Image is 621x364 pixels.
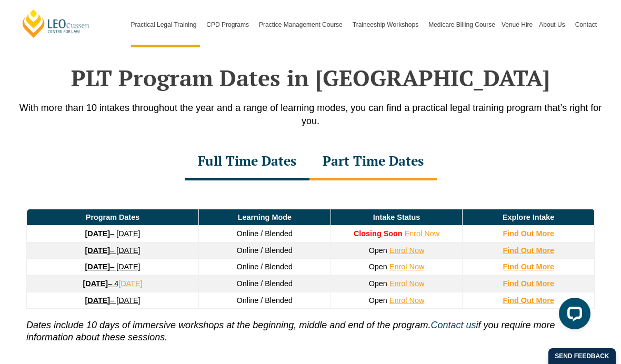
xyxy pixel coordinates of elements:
[83,279,118,288] a: [DATE]– 4
[503,296,554,305] a: Find Out More
[26,309,595,344] p: . if you require more information about these sessions.
[389,246,424,255] a: Enrol Now
[83,279,108,288] strong: [DATE]
[26,320,428,330] i: Dates include 10 days of immersive workshops at the beginning, middle and end of the program
[536,2,572,47] a: About Us
[85,229,140,238] a: [DATE]– [DATE]
[572,2,600,47] a: Contact
[85,262,140,271] a: [DATE]– [DATE]
[430,320,476,330] a: Contact us
[354,229,403,238] strong: Closing Soon
[85,262,110,271] strong: [DATE]
[389,296,424,305] a: Enrol Now
[369,246,387,255] span: Open
[237,262,293,271] span: Online / Blended
[503,262,554,271] a: Find Out More
[85,296,140,305] a: [DATE]– [DATE]
[16,65,605,91] h2: PLT Program Dates in [GEOGRAPHIC_DATA]
[27,209,199,226] td: Program Dates
[85,229,110,238] strong: [DATE]
[463,209,595,226] td: Explore Intake
[389,279,424,288] a: Enrol Now
[349,2,425,47] a: Traineeship Workshops
[237,279,293,288] span: Online / Blended
[85,246,110,255] strong: [DATE]
[503,246,554,255] a: Find Out More
[309,144,437,180] div: Part Time Dates
[21,8,91,38] a: [PERSON_NAME] Centre for Law
[237,246,293,255] span: Online / Blended
[550,294,595,338] iframe: LiveChat chat widget
[185,144,309,180] div: Full Time Dates
[128,2,204,47] a: Practical Legal Training
[389,262,424,271] a: Enrol Now
[237,229,293,238] span: Online / Blended
[16,102,605,128] p: With more than 10 intakes throughout the year and a range of learning modes, you can find a pract...
[256,2,349,47] a: Practice Management Course
[198,209,330,226] td: Learning Mode
[118,279,142,288] a: [DATE]
[498,2,536,47] a: Venue Hire
[503,279,554,288] a: Find Out More
[85,296,110,305] strong: [DATE]
[425,2,498,47] a: Medicare Billing Course
[369,296,387,305] span: Open
[369,279,387,288] span: Open
[237,296,293,305] span: Online / Blended
[369,262,387,271] span: Open
[330,209,463,226] td: Intake Status
[503,229,554,238] a: Find Out More
[85,246,140,255] a: [DATE]– [DATE]
[405,229,439,238] a: Enrol Now
[203,2,256,47] a: CPD Programs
